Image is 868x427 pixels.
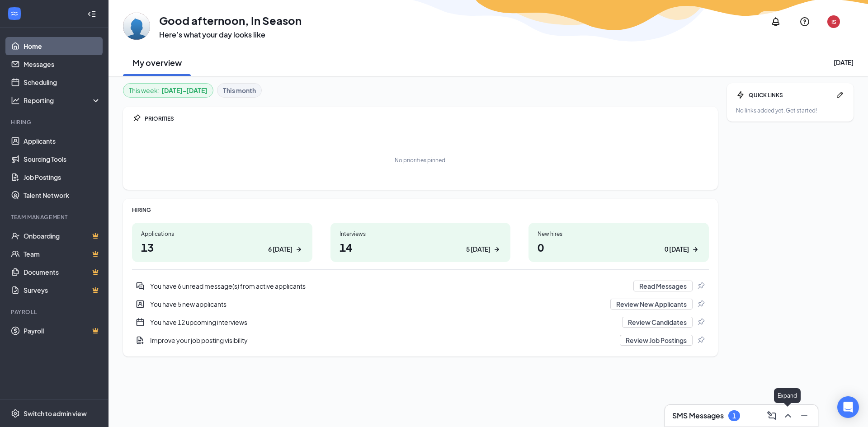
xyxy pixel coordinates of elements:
h3: SMS Messages [672,411,724,421]
div: Interviews [340,230,502,238]
button: Review New Applicants [610,299,693,310]
div: Applications [141,230,303,238]
div: Improve your job posting visibility [150,336,614,345]
svg: ArrowRight [691,245,700,254]
svg: Bolt [736,90,745,99]
svg: Pin [696,282,705,291]
div: Reporting [24,96,101,105]
svg: CalendarNew [136,318,145,327]
div: 1 [732,412,736,420]
div: Open Intercom Messenger [837,396,859,418]
div: [DATE] [834,58,854,67]
svg: Settings [11,409,20,418]
a: SurveysCrown [24,281,101,299]
div: You have 6 unread message(s) from active applicants [132,277,709,295]
div: Hiring [11,118,99,126]
a: Scheduling [24,73,101,91]
div: No priorities pinned. [395,156,447,164]
a: New hires00 [DATE]ArrowRight [528,223,709,262]
div: 6 [DATE] [268,244,292,254]
button: ComposeMessage [764,408,778,423]
h1: 14 [340,239,502,255]
div: No links added yet. Get started! [736,107,844,114]
svg: Pin [696,318,705,327]
a: Applicants [24,132,101,150]
svg: Pen [835,90,844,99]
svg: ChevronUp [783,410,793,421]
h1: 0 [538,239,700,255]
div: Expand [774,388,801,403]
svg: ComposeMessage [766,410,777,421]
h1: 13 [141,239,303,255]
svg: Notifications [770,16,781,27]
a: DocumentAddImprove your job posting visibilityReview Job PostingsPin [132,331,709,349]
svg: ArrowRight [492,245,501,254]
svg: Pin [696,336,705,345]
div: Team Management [11,213,99,221]
button: Review Candidates [622,317,693,328]
svg: QuestionInfo [799,16,810,27]
img: In Season [123,13,150,40]
div: You have 5 new applicants [150,300,605,309]
h2: My overview [132,57,182,68]
a: Sourcing Tools [24,150,101,168]
a: Messages [24,55,101,73]
div: IS [831,18,836,26]
div: You have 12 upcoming interviews [132,313,709,331]
a: CalendarNewYou have 12 upcoming interviewsReview CandidatesPin [132,313,709,331]
h3: Here’s what your day looks like [159,30,302,40]
svg: WorkstreamLogo [10,9,19,18]
button: Minimize [796,408,811,423]
svg: Analysis [11,96,20,105]
button: Read Messages [633,281,693,291]
svg: Pin [132,114,141,123]
svg: Collapse [87,9,96,19]
div: New hires [538,230,700,238]
button: Review Job Postings [620,335,693,346]
svg: Minimize [799,410,810,421]
svg: Pin [696,300,705,309]
a: Talent Network [24,186,101,204]
b: This month [223,85,256,95]
a: DoubleChatActiveYou have 6 unread message(s) from active applicantsRead MessagesPin [132,277,709,295]
svg: DocumentAdd [136,336,145,345]
div: QUICK LINKS [749,91,832,99]
div: This week : [129,85,208,95]
a: Job Postings [24,168,101,186]
div: HIRING [132,206,709,214]
div: 5 [DATE] [466,244,491,254]
svg: ArrowRight [294,245,303,254]
a: PayrollCrown [24,322,101,340]
a: UserEntityYou have 5 new applicantsReview New ApplicantsPin [132,295,709,313]
svg: DoubleChatActive [136,282,145,291]
a: TeamCrown [24,245,101,263]
div: You have 5 new applicants [132,295,709,313]
a: DocumentsCrown [24,263,101,281]
button: ChevronUp [780,408,794,423]
div: You have 12 upcoming interviews [150,318,617,327]
a: Home [24,37,101,55]
div: Switch to admin view [24,409,87,418]
b: [DATE] - [DATE] [161,85,208,95]
div: PRIORITIES [145,115,709,122]
svg: UserEntity [136,300,145,309]
div: Improve your job posting visibility [132,331,709,349]
div: 0 [DATE] [665,244,689,254]
div: Payroll [11,308,99,316]
a: Interviews145 [DATE]ArrowRight [330,223,511,262]
a: OnboardingCrown [24,227,101,245]
div: You have 6 unread message(s) from active applicants [150,282,628,291]
a: Applications136 [DATE]ArrowRight [132,223,312,262]
h1: Good afternoon, In Season [159,13,302,28]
